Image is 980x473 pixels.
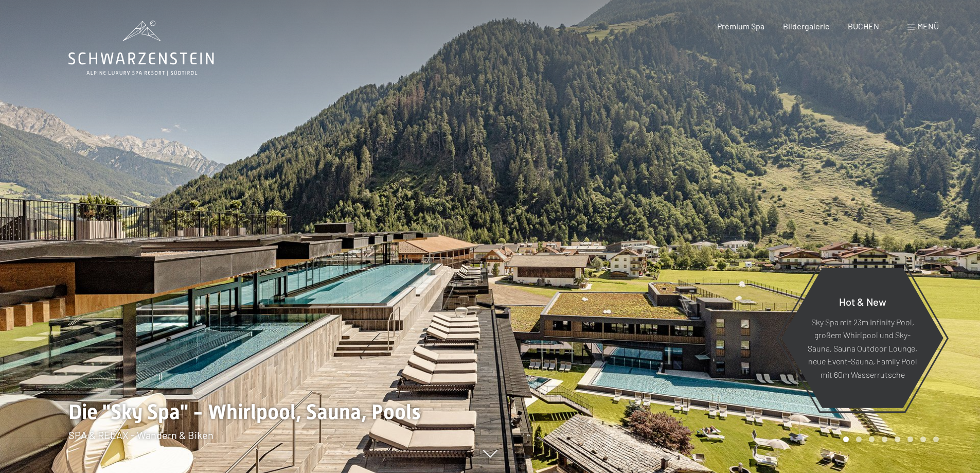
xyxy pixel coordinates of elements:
a: BUCHEN [848,21,879,31]
div: Carousel Page 5 [895,436,900,442]
div: Carousel Page 8 [933,436,939,442]
a: Premium Spa [717,21,764,31]
a: Hot & New Sky Spa mit 23m Infinity Pool, großem Whirlpool und Sky-Sauna, Sauna Outdoor Lounge, ne... [781,267,944,409]
div: Carousel Page 3 [869,436,875,442]
div: Carousel Page 6 [907,436,913,442]
div: Carousel Pagination [840,436,939,442]
span: Menü [917,21,939,31]
a: Bildergalerie [783,21,830,31]
div: Carousel Page 1 (Current Slide) [843,436,849,442]
div: Carousel Page 2 [856,436,862,442]
span: Hot & New [839,295,886,307]
p: Sky Spa mit 23m Infinity Pool, großem Whirlpool und Sky-Sauna, Sauna Outdoor Lounge, neue Event-S... [807,315,918,381]
div: Carousel Page 4 [882,436,887,442]
div: Carousel Page 7 [920,436,926,442]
